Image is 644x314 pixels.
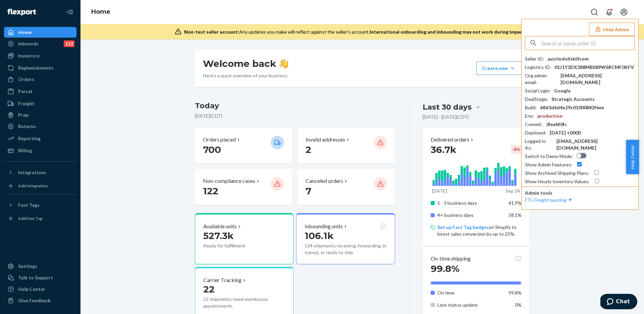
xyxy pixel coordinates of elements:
span: International onboarding and inbounding may not work during impersonation. [370,29,543,35]
div: Logged In As : [525,138,553,151]
div: Env : [525,113,534,119]
a: Add Fast Tag [4,213,76,224]
p: 22 shipments need warehouse appointments [203,296,285,309]
p: Here’s a quick overview of your business [203,72,288,79]
a: Home [4,27,76,38]
div: Billing [18,147,32,154]
button: Open account menu [617,5,631,19]
p: 4+ business days [437,212,503,219]
div: production [537,113,562,119]
button: Inbounding units106.1k134 shipments receiving, forwarding, in transit, or ready to ship [296,213,395,264]
span: 106.1k [305,230,334,241]
span: Non-test seller account: [184,29,239,35]
a: Home [91,8,110,15]
p: Non-compliance cases [203,177,255,185]
div: Fast Tags [18,202,40,208]
h1: Welcome back [203,57,288,70]
div: Google [554,87,571,94]
div: Build : [525,104,537,111]
span: 122 [203,185,218,197]
div: Show Archived Shipping Plans : [525,170,589,176]
button: Help Center [626,140,639,174]
div: Seller ID : [525,55,544,62]
a: Inbounds122 [4,38,76,49]
div: [EMAIL_ADDRESS][DOMAIN_NAME] [560,72,635,86]
p: [DATE] [432,188,447,194]
button: Orders placed 700 [195,128,292,164]
img: hand-wave emoji [279,59,288,68]
p: Canceled orders [306,177,343,185]
p: Available units [203,223,237,230]
div: Prep [18,112,29,118]
button: Fast Tags [4,200,76,210]
button: Close Navigation [63,5,76,19]
div: Parcel [18,88,32,95]
p: Invalid addresses [306,136,345,144]
p: On time [437,289,503,296]
div: Reporting [18,135,41,142]
div: Last 30 days [423,102,472,112]
span: 41.9% [508,200,522,206]
input: Search or paste seller ID [541,36,635,50]
div: Add Integration [18,183,48,189]
div: Freight [18,100,35,107]
div: DealStage : [525,96,548,103]
p: Admin tools [525,190,635,196]
div: [DATE] +0000 [550,129,581,136]
button: Invalid addresses 2 [298,128,395,164]
span: 99.8% [431,263,460,274]
a: Parcel [4,86,76,97]
a: Settings [4,261,76,272]
a: FTL Freight quoting [525,197,573,203]
div: Talk to Support [18,274,53,281]
button: Canceled orders 7 [298,169,395,205]
p: [DATE] ( CDT ) [195,113,395,119]
div: Orders [18,76,34,83]
div: Logistics ID : [525,64,551,71]
p: Late status update [437,302,503,308]
span: 700 [203,144,221,155]
span: 2 [306,144,311,155]
div: Show Admin Features : [525,161,572,168]
button: Open notifications [602,5,616,19]
button: Available units527.3kReady for fulfillment [195,213,293,264]
p: Delivered orders [431,136,475,144]
h3: Today [195,101,395,111]
a: Freight [4,98,76,109]
span: 58.1% [508,212,522,218]
div: 3feebf0fc [546,121,567,128]
p: Orders placed [203,136,236,144]
button: Talk to Support [4,272,76,283]
button: Open Search Box [588,5,601,19]
p: 134 shipments receiving, forwarding, in transit, or ready to ship [305,242,386,256]
div: Inventory [18,52,40,59]
span: 36.7k [431,144,457,155]
div: Integrations [18,169,46,176]
div: Add Fast Tag [18,215,42,221]
button: Hide Admin [589,23,635,36]
a: Returns [4,121,76,132]
div: Show Hourly Inventory Values : [525,178,590,185]
a: Orders [4,74,76,85]
div: Settings [18,263,37,270]
div: austindollskillcom [547,55,589,62]
img: Flexport logo [7,9,36,15]
button: Integrations [4,167,76,178]
div: -5 % [511,145,522,154]
button: Give Feedback [4,295,76,306]
div: Social Login : [525,87,551,94]
div: Home [18,29,32,36]
div: 122 [64,40,74,47]
button: Create new [476,62,522,75]
span: 99.8% [508,290,522,296]
div: Org admin email : [525,72,557,86]
a: Replenishments [4,63,76,73]
div: Commit : [525,121,543,128]
div: Deployed : [525,129,546,136]
span: 22 [203,283,215,295]
div: Returns [18,123,36,130]
p: On-time shipping [431,255,471,263]
a: Help Center [4,284,76,295]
